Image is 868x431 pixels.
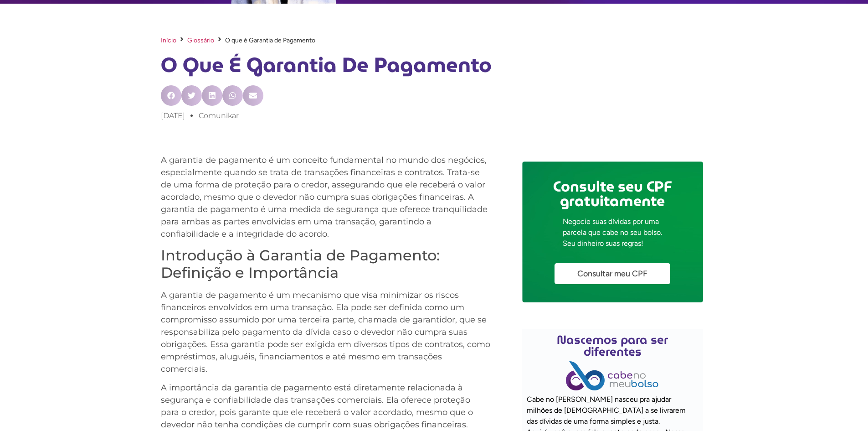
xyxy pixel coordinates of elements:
p: Negocie suas dívidas por uma parcela que cabe no seu bolso. Seu dinheiro suas regras! [563,216,662,249]
a: [DATE] [161,110,185,121]
p: A garantia de pagamento é um conceito fundamental no mundo dos negócios, especialmente quando se ... [161,154,491,240]
a: Consultar meu CPF [555,263,670,284]
div: Compartilhar no email [243,85,263,106]
h1: O que é Garantia de Pagamento [161,50,708,81]
h2: Introdução à Garantia de Pagamento: Definição e Importância [161,247,491,282]
div: Compartilhar no linkedin [202,85,222,106]
p: A garantia de pagamento é um mecanismo que visa minimizar os riscos financeiros envolvidos em uma... [161,289,491,375]
span: Consultar meu CPF [577,270,647,278]
h2: Consulte seu CPF gratuitamente [553,179,672,208]
div: Compartilhar no whatsapp [222,85,243,106]
a: comunikar [199,110,239,121]
img: Cabe no Meu Bolso [566,361,659,390]
div: Compartilhar no facebook [161,85,181,106]
a: Início [161,36,176,45]
span: O que é Garantia de Pagamento [225,36,315,45]
time: [DATE] [161,111,185,120]
a: Glossário [187,36,214,45]
h2: Nascemos para ser diferentes [527,334,698,358]
div: Compartilhar no twitter [181,85,202,106]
